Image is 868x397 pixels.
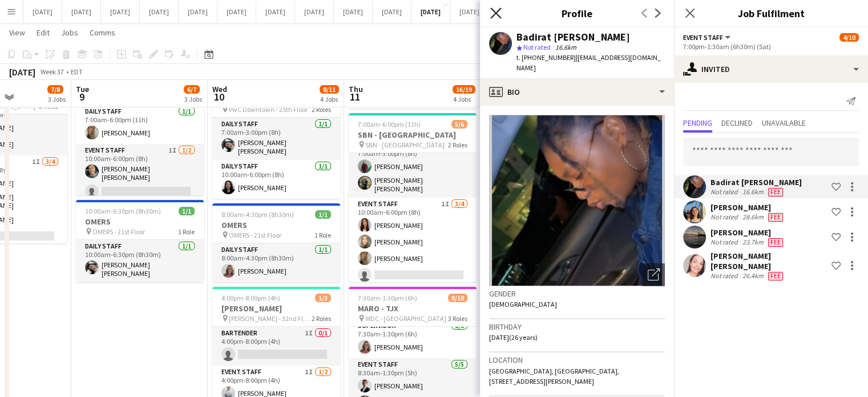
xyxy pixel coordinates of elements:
[358,120,421,129] span: 7:00am-6:00pm (11h)
[766,271,785,280] div: Crew has different fees then in role
[349,130,477,140] h3: SBN - [GEOGRAPHIC_DATA]
[211,90,227,103] span: 10
[710,212,740,222] div: Not rated
[62,1,101,23] button: [DATE]
[212,84,227,94] span: Wed
[32,25,54,40] a: Edit
[766,238,785,247] div: Crew has different fees then in role
[38,67,66,76] span: Week 37
[90,27,115,38] span: Comms
[229,105,308,114] span: PwC Downtown - 25th Floor
[76,105,204,144] app-card-role: Daily Staff1/17:00am-6:00pm (11h)[PERSON_NAME]
[217,1,256,23] button: [DATE]
[76,200,204,282] div: 10:00am-6:30pm (8h30m)1/1OMERS OMERS - 21st Floor1 RoleDaily Staff1/110:00am-6:30pm (8h30m)[PERSO...
[179,1,217,23] button: [DATE]
[312,314,331,323] span: 2 Roles
[295,1,334,23] button: [DATE]
[229,314,312,323] span: [PERSON_NAME] - 32nd Floor
[256,1,295,23] button: [DATE]
[450,1,489,23] button: [DATE]
[451,120,467,129] span: 5/6
[56,25,83,40] a: Jobs
[9,27,25,38] span: View
[349,303,477,314] h3: MARO - TJX
[358,294,417,302] span: 7:30am-1:30pm (6h)
[212,160,340,199] app-card-role: Daily Staff1/110:00am-6:00pm (8h)[PERSON_NAME]
[76,144,204,203] app-card-role: Event Staff1I1/210:00am-6:00pm (8h)[PERSON_NAME] [PERSON_NAME]
[212,327,340,366] app-card-role: Bartender1I0/14:00pm-8:00pm (4h)
[349,84,363,94] span: Thu
[480,6,674,21] h3: Profile
[315,294,331,302] span: 1/3
[92,227,145,236] span: OMERS - 21st Floor
[523,43,551,51] span: Not rated
[683,33,732,42] button: Event Staff
[516,32,630,42] div: Badirat [PERSON_NAME]
[710,177,802,187] div: Badirat [PERSON_NAME]
[839,33,859,42] span: 4/10
[71,67,83,76] div: EDT
[710,271,740,280] div: Not rated
[184,85,200,94] span: 6/7
[683,33,723,42] span: Event Staff
[212,220,340,230] h3: OMERS
[453,85,475,94] span: 16/19
[212,78,340,199] div: 7:00am-6:00pm (11h)2/2PwC Downtown PwC Downtown - 25th Floor2 RolesDaily Staff1/17:00am-3:00pm (8...
[347,90,363,103] span: 11
[140,1,179,23] button: [DATE]
[76,84,89,94] span: Tue
[480,78,674,106] div: Bio
[740,238,766,247] div: 23.7km
[642,263,665,286] div: Open photos pop-in
[489,322,665,332] h3: Birthday
[178,227,195,236] span: 1 Role
[365,141,445,149] span: SBN - [GEOGRAPHIC_DATA]
[349,139,477,198] app-card-role: Daily Staff2/27:00am-3:00pm (8h)[PERSON_NAME][PERSON_NAME] [PERSON_NAME]
[334,1,373,23] button: [DATE]
[373,1,411,23] button: [DATE]
[315,210,331,219] span: 1/1
[448,294,467,302] span: 8/10
[516,53,661,72] span: | [EMAIL_ADDRESS][DOMAIN_NAME]
[710,238,740,247] div: Not rated
[740,187,766,197] div: 16.6km
[320,85,339,94] span: 8/11
[683,42,859,51] div: 7:00pm-1:30am (6h30m) (Sat)
[768,188,783,197] span: Fee
[76,240,204,282] app-card-role: Daily Staff1/110:00am-6:30pm (8h30m)[PERSON_NAME] [PERSON_NAME]
[766,187,785,197] div: Crew has different fees then in role
[9,66,35,78] div: [DATE]
[5,25,30,40] a: View
[76,216,204,227] h3: OMERS
[489,288,665,299] h3: Gender
[85,207,161,215] span: 10:00am-6:30pm (8h30m)
[229,231,281,239] span: OMERS - 21st Floor
[448,314,467,323] span: 3 Roles
[768,272,783,280] span: Fee
[768,238,783,247] span: Fee
[674,6,868,21] h3: Job Fulfilment
[674,55,868,83] div: Invited
[37,27,50,38] span: Edit
[221,294,280,302] span: 4:00pm-8:00pm (4h)
[349,113,477,282] app-job-card: 7:00am-6:00pm (11h)5/6SBN - [GEOGRAPHIC_DATA] SBN - [GEOGRAPHIC_DATA]2 RolesDaily Staff2/27:00am-...
[448,141,467,149] span: 2 Roles
[212,203,340,282] div: 8:00am-4:30pm (8h30m)1/1OMERS OMERS - 21st Floor1 RoleDaily Staff1/18:00am-4:30pm (8h30m)[PERSON_...
[683,119,712,127] span: Pending
[314,231,331,239] span: 1 Role
[411,1,450,23] button: [DATE]
[453,95,475,103] div: 4 Jobs
[710,227,785,238] div: [PERSON_NAME]
[349,319,477,358] app-card-role: Supervisor1/17:30am-1:30pm (6h)[PERSON_NAME]
[212,243,340,282] app-card-role: Daily Staff1/18:00am-4:30pm (8h30m)[PERSON_NAME]
[721,119,753,127] span: Declined
[710,187,740,197] div: Not rated
[76,26,204,195] app-job-card: 7:00am-6:00pm (11h)3/4SBN - [GEOGRAPHIC_DATA] SBN - [GEOGRAPHIC_DATA]3 RolesDaily Staff1/17:00am-...
[212,118,340,160] app-card-role: Daily Staff1/17:00am-3:00pm (8h)[PERSON_NAME] [PERSON_NAME]
[768,213,783,222] span: Fee
[47,85,63,94] span: 7/8
[489,333,538,342] span: [DATE] (26 years)
[766,212,785,222] div: Crew has different fees then in role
